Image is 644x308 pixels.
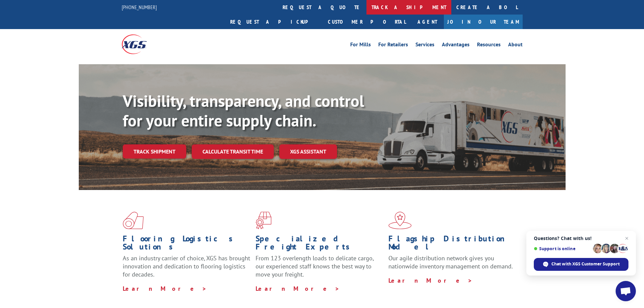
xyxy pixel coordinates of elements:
[442,42,470,49] a: Advantages
[192,144,274,159] a: Calculate transit time
[534,246,591,251] span: Support is online
[279,144,337,159] a: XGS ASSISTANT
[616,281,636,301] div: Open chat
[444,15,523,29] a: Join Our Team
[122,4,157,10] a: [PHONE_NUMBER]
[256,235,383,254] h1: Specialized Freight Experts
[534,236,628,241] span: Questions? Chat with us!
[123,144,186,159] a: Track shipment
[123,254,250,278] span: As an industry carrier of choice, XGS has brought innovation and dedication to flooring logistics...
[378,42,408,49] a: For Retailers
[411,15,444,29] a: Agent
[551,261,620,267] span: Chat with XGS Customer Support
[323,15,411,29] a: Customer Portal
[388,212,412,229] img: xgs-icon-flagship-distribution-model-red
[123,212,144,229] img: xgs-icon-total-supply-chain-intelligence-red
[350,42,371,49] a: For Mills
[225,15,323,29] a: Request a pickup
[534,258,628,271] div: Chat with XGS Customer Support
[256,285,340,292] a: Learn More >
[256,212,271,229] img: xgs-icon-focused-on-flooring-red
[123,90,364,131] b: Visibility, transparency, and control for your entire supply chain.
[256,254,383,284] p: From 123 overlength loads to delicate cargo, our experienced staff knows the best way to move you...
[388,235,516,254] h1: Flagship Distribution Model
[415,42,434,49] a: Services
[388,277,473,284] a: Learn More >
[123,235,251,254] h1: Flooring Logistics Solutions
[123,285,207,292] a: Learn More >
[388,254,513,270] span: Our agile distribution network gives you nationwide inventory management on demand.
[623,234,631,242] span: Close chat
[508,42,523,49] a: About
[477,42,501,49] a: Resources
